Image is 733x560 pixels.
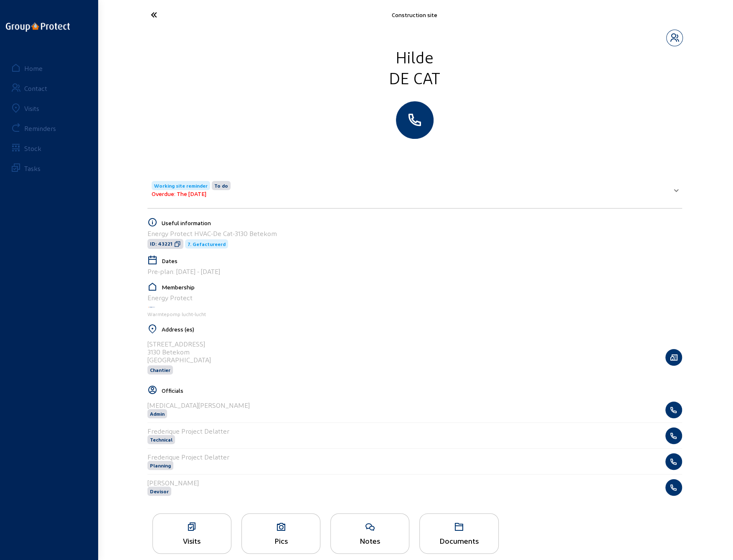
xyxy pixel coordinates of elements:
cam-list-title: [PERSON_NAME] [147,479,199,487]
span: To do [214,183,228,188]
div: De Cat [139,67,690,88]
h5: Useful information [162,219,682,226]
cam-list-title: [MEDICAL_DATA][PERSON_NAME] [147,401,250,409]
div: [STREET_ADDRESS] [147,340,211,348]
div: Tasks [24,164,41,172]
div: Reminders [24,124,56,132]
div: Stock [24,144,41,152]
div: Documents [420,536,498,545]
div: Energy Protect HVAC-De Cat-3130 Betekom [147,229,682,237]
div: Construction site [231,11,599,18]
cam-list-title: Frederique Project Delatter [147,453,229,461]
a: Reminders [5,118,93,138]
span: Working site reminder [154,183,208,188]
span: Planning [150,462,171,468]
div: [GEOGRAPHIC_DATA] [147,356,211,364]
a: Tasks [5,158,93,178]
div: Energy Protect [147,294,682,301]
div: Contact [24,84,47,92]
div: Home [24,64,43,72]
div: Pre-plan: [DATE] - [DATE] [147,267,682,275]
div: Pics [242,536,320,545]
img: Energy Protect HVAC [147,306,156,308]
div: Visits [24,104,39,112]
a: Contact [5,78,93,98]
div: Visits [153,536,231,545]
mat-expansion-panel-header: Working site reminderTo doOverdue: The [DATE] [147,175,682,203]
cam-list-title: Frederique Project Delatter [147,427,229,435]
div: Notes [331,536,409,545]
h5: Membership [162,284,682,291]
h5: Officials [162,387,682,394]
a: Home [5,58,93,78]
span: ID: 43221 [150,241,172,247]
span: Technical [150,437,172,442]
span: Devisor [150,488,169,494]
h5: Dates [162,257,682,264]
span: Chantier [150,367,170,373]
span: Warmtepomp lucht-lucht [147,311,206,317]
span: Admin [150,411,165,417]
div: Overdue: The [DATE] [152,190,231,197]
img: logo-oneline.png [6,23,70,32]
a: Stock [5,138,93,158]
h5: Address (es) [162,326,682,333]
span: 7. Gefactureerd [188,241,226,247]
div: Hilde [139,46,690,67]
div: 3130 Betekom [147,348,211,356]
a: Visits [5,98,93,118]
